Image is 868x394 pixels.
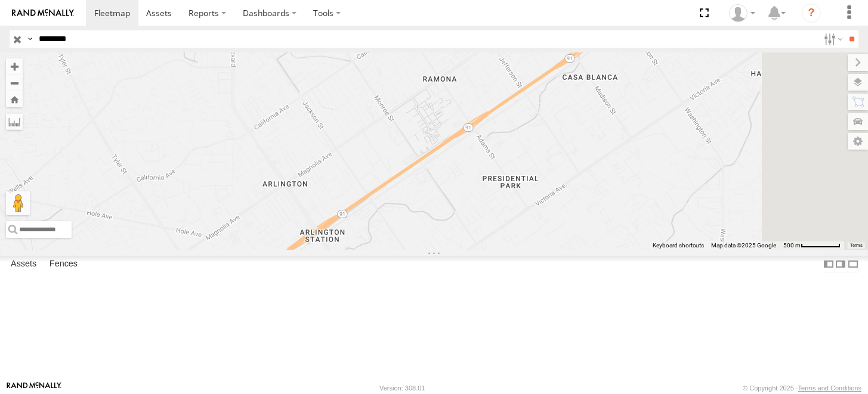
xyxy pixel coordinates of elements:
span: 500 m [783,242,801,249]
button: Zoom out [6,75,23,91]
i: ? [802,4,821,23]
div: Zulema McIntosch [725,4,759,22]
label: Assets [5,256,42,273]
div: © Copyright 2025 - [743,384,861,392]
label: Search Filter Options [819,30,845,48]
button: Keyboard shortcuts [653,241,704,250]
a: Visit our Website [7,382,61,394]
img: rand-logo.svg [12,9,74,17]
button: Map Scale: 500 m per 63 pixels [780,241,844,250]
a: Terms and Conditions [798,384,861,392]
span: Map data ©2025 Google [711,242,776,249]
button: Zoom in [6,58,23,75]
label: Dock Summary Table to the Right [835,256,847,273]
label: Fences [44,256,84,273]
label: Map Settings [848,133,868,150]
label: Search Query [25,30,35,48]
label: Hide Summary Table [847,256,859,273]
div: Version: 308.01 [379,384,425,392]
a: Terms (opens in new tab) [850,243,863,247]
label: Dock Summary Table to the Left [823,256,835,273]
button: Drag Pegman onto the map to open Street View [6,191,30,215]
label: Measure [6,113,23,130]
button: Zoom Home [6,91,23,107]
